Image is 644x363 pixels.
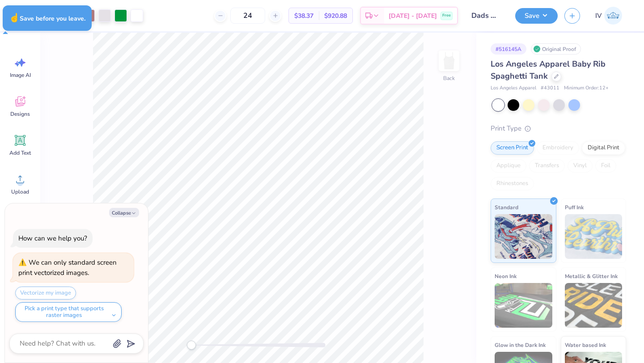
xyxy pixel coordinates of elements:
[595,11,602,21] span: IV
[15,302,122,322] button: Pick a print type that supports raster images
[495,203,518,212] span: Standard
[582,141,625,155] div: Digital Print
[324,11,347,21] span: $920.88
[568,159,593,173] div: Vinyl
[495,283,552,328] img: Neon Ink
[10,72,31,79] span: Image AI
[565,271,618,281] span: Metallic & Glitter Ink
[465,7,508,25] input: Untitled Design
[18,258,117,277] div: We can only standard screen print vectorized images.
[495,214,552,259] img: Standard
[565,203,584,212] span: Puff Ink
[187,341,196,350] div: Accessibility label
[565,283,623,328] img: Metallic & Glitter Ink
[565,340,606,350] span: Water based Ink
[564,84,609,92] span: Minimum Order: 12 +
[18,234,87,243] div: How can we help you?
[491,159,526,173] div: Applique
[294,11,314,21] span: $38.37
[565,214,623,259] img: Puff Ink
[443,74,455,82] div: Back
[11,188,29,195] span: Upload
[491,177,534,190] div: Rhinestones
[9,149,31,156] span: Add Text
[491,123,626,134] div: Print Type
[10,110,30,118] span: Designs
[604,7,622,25] img: Isha Veturkar
[230,8,265,24] input: – –
[515,8,558,24] button: Save
[440,52,458,70] img: Back
[537,141,579,155] div: Embroidery
[389,11,437,21] span: [DATE] - [DATE]
[491,43,526,55] div: # 516145A
[541,84,559,92] span: # 43011
[529,159,565,173] div: Transfers
[595,159,616,173] div: Foil
[591,7,626,25] a: IV
[442,13,451,19] span: Free
[495,271,517,281] span: Neon Ink
[109,208,139,217] button: Collapse
[531,43,581,55] div: Original Proof
[491,141,534,155] div: Screen Print
[491,59,606,81] span: Los Angeles Apparel Baby Rib Spaghetti Tank
[491,84,536,92] span: Los Angeles Apparel
[495,340,546,350] span: Glow in the Dark Ink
